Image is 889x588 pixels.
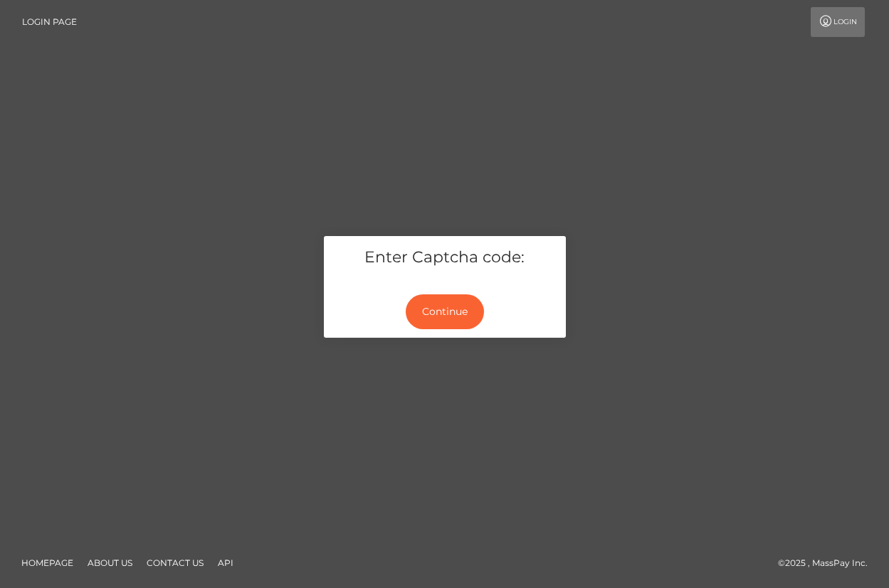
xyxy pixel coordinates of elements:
[778,555,878,571] div: © 2025 , MassPay Inc.
[811,7,865,37] a: Login
[212,552,239,574] a: API
[82,552,138,574] a: About Us
[22,7,77,37] a: Login Page
[406,294,484,329] button: Continue
[141,552,209,574] a: Contact Us
[335,247,555,269] h5: Enter Captcha code:
[16,552,79,574] a: Homepage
